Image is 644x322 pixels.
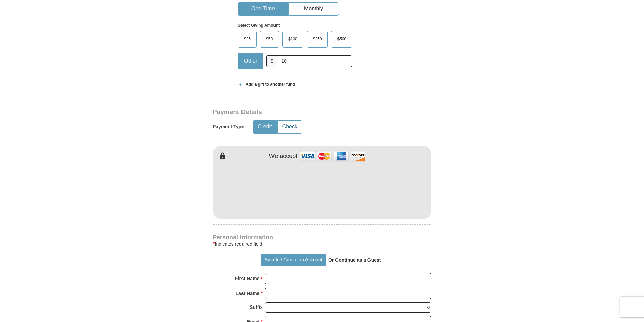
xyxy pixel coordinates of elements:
[240,34,254,44] span: $25
[310,34,325,44] span: $250
[236,289,260,298] strong: Last Name
[278,121,302,133] button: Check
[253,121,277,133] button: Credit
[213,235,431,240] h4: Personal Information
[289,3,339,15] button: Monthly
[263,34,276,44] span: $50
[243,82,295,87] span: Add a gift to another fund
[334,34,350,44] span: $500
[213,108,384,116] h3: Payment Details
[285,34,301,44] span: $100
[213,124,244,130] h5: Payment Type
[238,3,288,15] button: One-Time
[278,55,352,67] input: Other Amount
[240,56,261,66] span: Other
[235,274,259,283] strong: First Name
[250,302,263,312] strong: Suffix
[213,240,431,248] div: Indicates required field
[269,153,298,160] h4: We accept
[328,257,381,263] strong: Or Continue as a Guest
[261,254,326,266] button: Sign In / Create an Account
[266,55,278,67] span: $
[238,23,280,28] strong: Select Giving Amount
[299,149,366,164] img: credit cards accepted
